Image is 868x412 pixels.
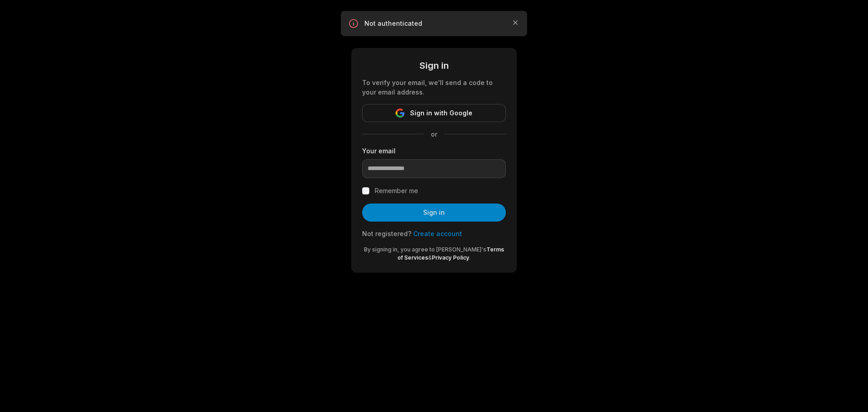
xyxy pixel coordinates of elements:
[424,129,444,139] span: or
[362,146,506,156] label: Your email
[364,19,504,28] p: Not authenticated
[397,246,504,261] a: Terms of Services
[410,108,472,118] span: Sign in with Google
[413,230,462,237] a: Create account
[364,246,486,253] span: By signing in, you agree to [PERSON_NAME]'s
[375,185,418,196] label: Remember me
[362,230,411,237] span: Not registered?
[362,104,506,122] button: Sign in with Google
[362,59,506,72] div: Sign in
[362,204,506,222] button: Sign in
[428,254,432,261] span: &
[362,78,506,97] div: To verify your email, we'll send a code to your email address.
[432,254,469,261] a: Privacy Policy
[469,254,471,261] span: .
